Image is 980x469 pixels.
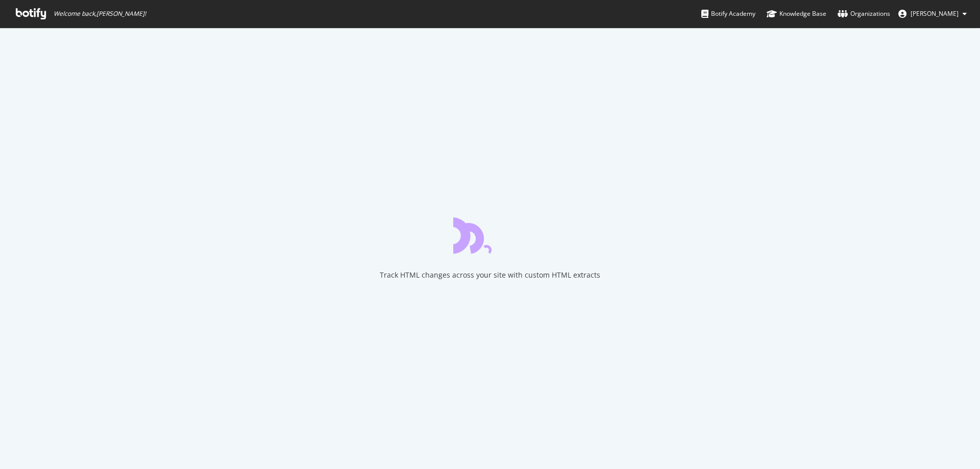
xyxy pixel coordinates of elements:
[890,6,975,22] button: [PERSON_NAME]
[380,270,600,280] div: Track HTML changes across your site with custom HTML extracts
[54,10,146,18] span: Welcome back, [PERSON_NAME] !
[453,217,527,254] div: animation
[911,9,959,18] span: Ibrahim M
[838,9,890,19] div: Organizations
[701,9,755,19] div: Botify Academy
[767,9,826,19] div: Knowledge Base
